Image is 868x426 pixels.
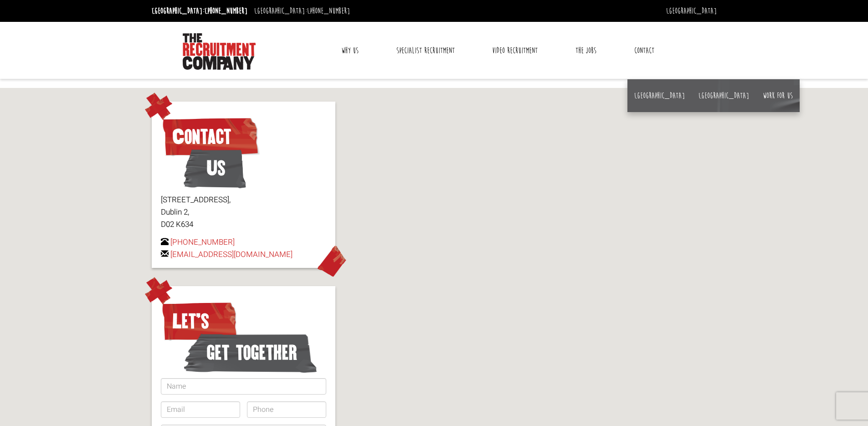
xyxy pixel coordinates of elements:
[247,401,326,418] input: Phone
[485,39,544,62] a: Video Recruitment
[334,39,365,62] a: Why Us
[666,6,717,16] a: [GEOGRAPHIC_DATA]
[161,298,238,344] span: Let’s
[390,39,462,62] a: Specialist Recruitment
[763,91,793,101] a: Work for us
[161,401,240,418] input: Email
[149,4,250,18] li: [GEOGRAPHIC_DATA]:
[161,114,260,159] span: Contact
[183,33,256,70] img: The Recruitment Company
[205,6,247,16] a: [PHONE_NUMBER]
[699,91,749,101] a: [GEOGRAPHIC_DATA]
[634,91,685,101] a: [GEOGRAPHIC_DATA]
[170,249,293,260] a: [EMAIL_ADDRESS][DOMAIN_NAME]
[569,39,603,62] a: The Jobs
[170,236,235,248] a: [PHONE_NUMBER]
[307,6,350,16] a: [PHONE_NUMBER]
[627,39,661,62] a: Contact
[161,194,326,231] p: [STREET_ADDRESS], Dublin 2, D02 K634
[184,330,317,375] span: get together
[184,145,246,191] span: Us
[161,378,326,395] input: Name
[252,4,352,18] li: [GEOGRAPHIC_DATA]:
